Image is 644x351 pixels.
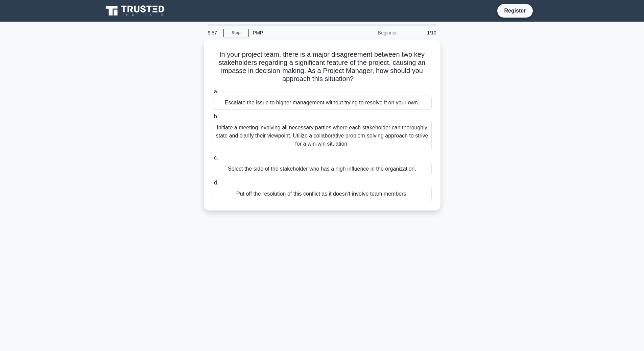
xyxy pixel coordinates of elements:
[213,162,432,176] div: Select the side of the stakeholder who has a high influence in the organization.
[342,26,401,40] div: Beginner
[214,180,218,185] span: d.
[500,6,530,15] a: Register
[214,114,218,119] span: b.
[213,96,432,110] div: Escalate the issue to higher management without trying to resolve it on your own.
[213,121,432,151] div: Initiate a meeting involving all necessary parties where each stakeholder can thoroughly state an...
[223,29,249,37] a: Stop
[214,155,218,160] span: c.
[213,187,432,201] div: Put off the resolution of this conflict as it doesn't involve team members.
[214,89,218,94] span: a.
[249,26,342,40] div: PMP
[401,26,440,40] div: 1/10
[212,50,432,83] h5: In your project team, there is a major disagreement between two key stakeholders regarding a sign...
[204,26,223,40] div: 9:57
